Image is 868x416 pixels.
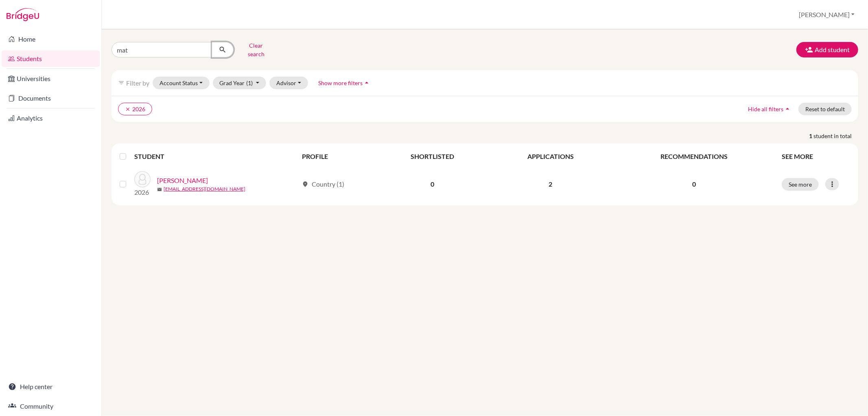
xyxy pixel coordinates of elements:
button: Account Status [153,77,210,89]
td: 2 [490,166,611,202]
button: [PERSON_NAME] [795,7,858,22]
span: (1) [247,79,253,86]
i: arrow_drop_up [363,79,371,87]
img: Bridge-U [7,8,39,21]
div: Country (1) [302,179,344,189]
i: clear [125,106,131,112]
button: Reset to default [798,103,852,115]
p: 2026 [134,187,151,197]
i: filter_list [118,79,125,86]
a: Universities [2,70,100,87]
th: APPLICATIONS [490,147,611,166]
button: Hide all filtersarrow_drop_up [741,103,798,115]
th: STUDENT [134,147,297,166]
span: location_on [302,181,308,187]
span: student in total [813,132,858,140]
button: See more [782,178,819,191]
a: [EMAIL_ADDRESS][DOMAIN_NAME] [164,185,245,193]
button: Clear search [234,39,279,60]
input: Find student by name... [112,42,212,57]
a: [PERSON_NAME] [157,176,208,185]
a: Students [2,51,100,67]
button: Add student [796,42,858,57]
p: 0 [616,179,772,189]
a: Analytics [2,110,100,126]
th: RECOMMENDATIONS [611,147,777,166]
span: Show more filters [318,79,363,86]
th: SEE MORE [777,147,855,166]
span: mail [157,187,162,192]
th: PROFILE [297,147,375,166]
a: Community [2,398,100,414]
a: Home [2,31,100,47]
td: 0 [375,166,490,202]
a: Help center [2,379,100,395]
img: Farnsworth, Darren [134,171,151,187]
button: Show more filtersarrow_drop_up [311,77,378,89]
button: Grad Year(1) [213,77,267,89]
a: Documents [2,90,100,106]
button: Advisor [269,77,308,89]
button: clear2026 [118,103,152,115]
span: Filter by [126,79,149,87]
span: Hide all filters [748,106,783,112]
strong: 1 [809,132,813,140]
th: SHORTLISTED [375,147,490,166]
i: arrow_drop_up [783,105,791,113]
